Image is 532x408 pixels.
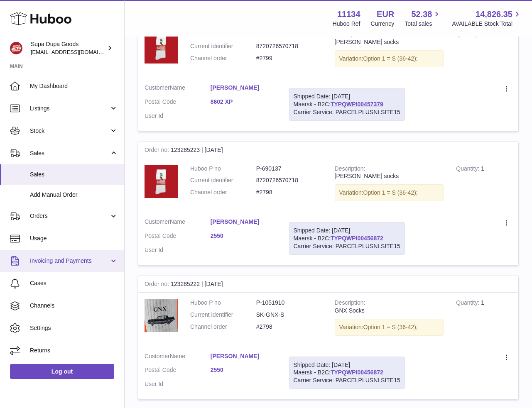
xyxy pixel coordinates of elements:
td: 1 [450,24,518,78]
div: GNX Socks [335,307,444,315]
dd: #2799 [256,54,322,62]
a: TYPQWPI00456872 [331,235,383,242]
span: Orders [30,212,109,220]
strong: Order no [145,147,171,155]
dd: P-1051910 [256,299,322,307]
div: Maersk - B2C: [289,88,405,121]
strong: 11134 [337,9,360,20]
span: Listings [30,105,109,112]
dt: User Id [145,112,211,120]
a: TYPQWPI00457379 [331,101,383,107]
div: Carrier Service: PARCELPLUSNLSITE15 [294,108,400,116]
div: Variation: [335,319,444,336]
dd: #2798 [256,188,322,196]
dt: User Id [145,246,211,254]
div: Shipped Date: [DATE] [294,93,400,100]
a: TYPQWPI00456872 [331,369,383,376]
div: Huboo Ref [333,20,360,28]
a: [PERSON_NAME] [211,218,277,226]
img: SAD-Blond-Sock-Red-BG-800x800.png [145,30,178,64]
span: Customer [145,84,170,91]
dt: Postal Code [145,232,211,242]
dd: 8720726570718 [256,42,322,50]
dt: Postal Code [145,98,211,108]
a: 14,826.35 AVAILABLE Stock Total [452,9,522,28]
span: My Dashboard [30,82,118,90]
span: Option 1 = S (36-42); [363,189,418,196]
dd: SK-GNX-S [256,311,322,319]
dt: Name [145,352,211,362]
span: Channels [30,302,118,310]
span: Add Manual Order [30,191,118,199]
dt: Channel order [190,323,256,331]
strong: EUR [377,9,394,20]
dt: Channel order [190,54,256,62]
div: Variation: [335,184,444,201]
dt: Name [145,84,211,94]
div: Currency [371,20,395,28]
dt: User Id [145,380,211,388]
dt: Channel order [190,188,256,196]
span: Sales [30,171,118,178]
span: Cases [30,279,118,287]
span: 52.38 [411,9,432,20]
strong: Quantity [456,165,481,174]
a: 8602 XP [211,98,277,106]
a: [PERSON_NAME] [211,84,277,92]
div: [PERSON_NAME] socks [335,38,444,46]
a: 52.38 Total sales [405,9,441,28]
a: Log out [10,364,114,379]
span: Returns [30,347,118,354]
a: [PERSON_NAME] [211,352,277,360]
dd: P-690137 [256,165,322,173]
dd: #2798 [256,323,322,331]
div: Variation: [335,50,444,67]
dt: Name [145,218,211,228]
div: Carrier Service: PARCELPLUSNLSITE15 [294,376,400,384]
div: Maersk - B2C: [289,222,405,255]
div: Shipped Date: [DATE] [294,227,400,235]
dt: Current identifier [190,176,256,184]
span: Usage [30,235,118,242]
div: 123285223 | [DATE] [138,142,518,159]
strong: Quantity [456,299,481,308]
span: Option 1 = S (36-42); [363,324,418,330]
span: 14,826.35 [476,9,512,20]
div: Maersk - B2C: [289,357,405,389]
span: Stock [30,127,109,135]
span: [EMAIL_ADDRESS][DOMAIN_NAME] [31,49,122,55]
span: Total sales [405,20,441,28]
span: Settings [30,324,118,332]
div: [PERSON_NAME] socks [335,172,444,180]
span: Sales [30,149,109,157]
strong: Description [335,165,365,174]
span: Invoicing and Payments [30,257,109,265]
dt: Huboo P no [190,299,256,307]
div: 123285222 | [DATE] [138,276,518,293]
dt: Current identifier [190,42,256,50]
a: 2550 [211,232,277,240]
dt: Postal Code [145,366,211,376]
img: SAD-Blond-Sock-Red-BG-800x800.png [145,165,178,198]
span: Option 1 = S (36-42); [363,55,418,62]
div: Supa Dupa Goods [31,40,105,56]
img: 111341753777506.jpg [145,299,178,332]
td: 1 [450,293,518,346]
dt: Current identifier [190,311,256,319]
strong: Order no [145,281,171,289]
div: Shipped Date: [DATE] [294,361,400,369]
td: 1 [450,159,518,212]
strong: Description [335,299,365,308]
span: Customer [145,218,170,225]
img: hello@slayalldayofficial.com [10,42,22,54]
a: 2550 [211,366,277,374]
span: AVAILABLE Stock Total [452,20,522,28]
div: Carrier Service: PARCELPLUSNLSITE15 [294,242,400,250]
dd: 8720726570718 [256,176,322,184]
dt: Huboo P no [190,165,256,173]
span: Customer [145,353,170,359]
